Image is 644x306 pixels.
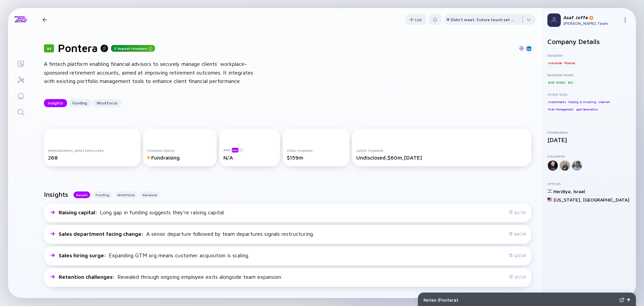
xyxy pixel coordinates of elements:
[68,98,91,108] div: Funding
[563,21,620,26] div: [PERSON_NAME] Team
[567,79,574,86] div: B2C
[553,188,572,194] div: Herzliya ,
[232,148,238,152] div: beta
[59,252,107,258] span: Sales hiring surge :
[627,298,630,302] img: Open Notes
[509,274,526,279] div: Q1/24
[73,191,90,198] button: Recent
[44,190,68,198] h2: Insights
[424,297,617,303] div: Notes ( Pontera )
[547,53,631,57] div: Industry
[553,197,582,203] div: [US_STATE] ,
[140,191,160,198] button: Revenue
[44,44,54,52] div: 85
[547,13,561,27] img: Profile Picture
[48,148,137,152] div: [DEMOGRAPHIC_DATA] Employees
[58,42,98,54] h1: Pontera
[59,231,314,237] div: A senior departure followed by team departures signals restructuring.
[223,147,276,152] div: ARR
[547,197,552,202] img: United States Flag
[59,252,249,258] div: Expanding GTM org means customer acquisition is scaling.
[287,148,345,152] div: Total Funding
[93,99,121,107] button: Workforce
[547,59,562,66] div: Insurance
[111,45,155,52] div: Repeat Founders
[356,155,527,161] div: Undisclosed, $60m, [DATE]
[93,98,121,108] div: Workforce
[574,188,585,194] div: Israel
[48,155,137,161] div: 268
[598,98,610,105] div: Internet
[59,274,282,280] div: Revealed through ongoing employee exits alongside team expansion.
[509,210,526,215] div: Q2/25
[547,130,631,134] div: Established
[406,14,426,25] div: List
[356,148,527,152] div: Latest Funding
[547,98,567,105] div: Investments
[547,79,554,86] div: B2B
[547,73,631,77] div: Business Model
[519,46,524,51] img: Pontera Website
[547,189,552,193] img: Israel Flag
[223,155,276,161] div: N/A
[451,17,515,22] div: Didn't meet, Future touch set in OPTX
[620,298,624,302] img: Expand Notes
[8,87,33,103] a: Reminders
[547,106,574,113] div: Risk Management
[547,136,631,143] div: [DATE]
[583,197,629,203] div: [GEOGRAPHIC_DATA]
[547,92,631,96] div: Other Tags
[575,106,599,113] div: Lead Generation
[287,155,345,161] div: $159m
[147,155,213,161] div: Fundraising
[59,231,145,237] span: Sales department facing change :
[44,60,259,86] div: A fintech platform enabling financial advisors to securely manage clients' workplace-sponsored re...
[568,98,597,105] div: Trading & Investing
[147,148,213,152] div: Funding Status
[59,209,99,215] span: Raising capital :
[563,14,620,20] div: Asaf Joffe
[115,191,137,198] button: Workforce
[8,71,33,87] a: Investor Map
[563,59,576,66] div: Finance
[68,99,91,107] button: Funding
[59,209,225,215] div: Long gap in funding suggests they’re raising capital.
[527,47,531,50] img: Pontera Linkedin Page
[93,191,112,198] button: Funding
[623,17,628,23] img: Menu
[547,154,631,158] div: Founders
[547,38,631,45] h2: Company Details
[8,55,33,71] a: Lists
[509,231,526,236] div: Q4/24
[44,98,67,108] div: Insights
[406,14,426,25] button: List
[509,253,526,258] div: Q3/24
[44,99,67,107] button: Insights
[555,79,567,86] div: B2B2C
[547,182,631,186] div: Offices
[59,274,116,280] span: Retention challenges :
[8,103,33,120] a: Search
